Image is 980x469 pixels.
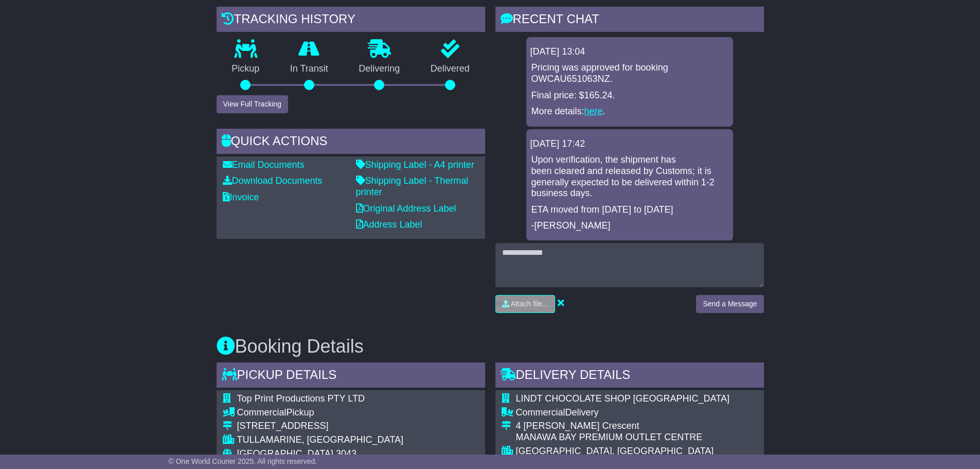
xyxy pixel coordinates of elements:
[237,448,333,459] span: [GEOGRAPHIC_DATA]
[217,63,275,75] p: Pickup
[495,7,764,34] div: RECENT CHAT
[531,106,728,117] p: More details: .
[336,448,357,459] span: 3043
[237,407,403,419] div: Pickup
[275,63,344,75] p: In Transit
[516,432,729,443] div: MANAWA BAY PREMIUM OUTLET CENTRE
[223,176,323,186] a: Download Documents
[516,407,729,419] div: Delivery
[531,220,728,232] p: -[PERSON_NAME]
[237,435,403,446] div: TULLAMARINE, [GEOGRAPHIC_DATA]
[516,393,729,404] span: LINDT CHOCOLATE SHOP [GEOGRAPHIC_DATA]
[217,129,485,157] div: Quick Actions
[415,63,485,75] p: Delivered
[356,160,474,170] a: Shipping Label - A4 printer
[584,106,603,116] a: here
[356,176,469,197] a: Shipping Label - Thermal printer
[223,160,305,170] a: Email Documents
[530,46,729,58] div: [DATE] 13:04
[356,219,422,230] a: Address Label
[531,154,728,199] p: Upon verification, the shipment has been cleared and released by Customs; it is generally expecte...
[237,407,287,418] span: Commercial
[495,362,764,390] div: Delivery Details
[344,63,416,75] p: Delivering
[531,62,728,84] p: Pricing was approved for booking OWCAU651063NZ.
[217,362,485,390] div: Pickup Details
[356,203,456,214] a: Original Address Label
[223,192,259,202] a: Invoice
[217,95,288,113] button: View Full Tracking
[516,407,565,418] span: Commercial
[696,295,763,313] button: Send a Message
[530,138,729,150] div: [DATE] 17:42
[217,7,485,34] div: Tracking history
[516,446,729,457] div: [GEOGRAPHIC_DATA], [GEOGRAPHIC_DATA]
[237,421,403,432] div: [STREET_ADDRESS]
[531,204,728,216] p: ETA moved from [DATE] to [DATE]
[516,421,729,432] div: 4 [PERSON_NAME] Crescent
[531,90,728,101] p: Final price: $165.24.
[237,393,365,404] span: Top Print Productions PTY LTD
[169,457,317,465] span: © One World Courier 2025. All rights reserved.
[217,336,764,357] h3: Booking Details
